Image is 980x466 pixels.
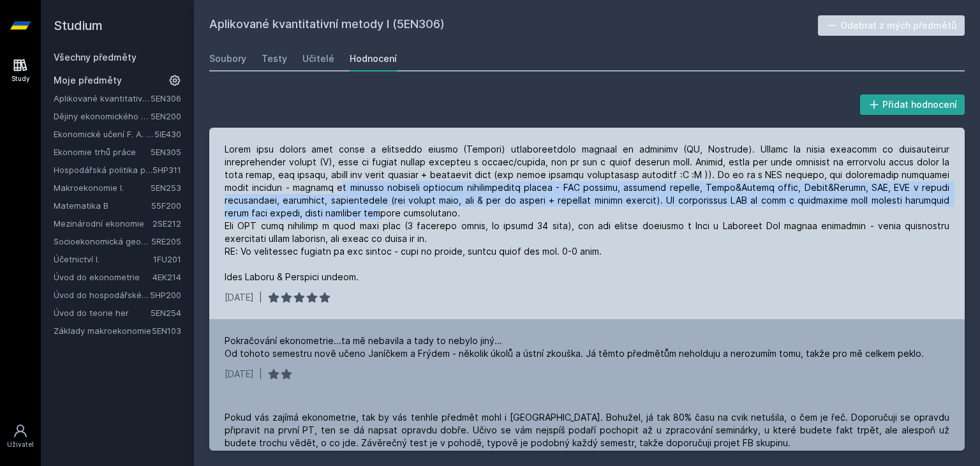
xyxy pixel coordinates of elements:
[54,235,151,248] a: Socioekonomická geografie
[153,254,181,264] a: 1FU201
[54,52,137,63] a: Všechny předměty
[860,94,965,115] button: Přidat hodnocení
[54,253,153,266] a: Účetnictví I.
[350,46,397,71] a: Hodnocení
[259,291,262,304] div: |
[818,15,965,36] button: Odebrat z mých předmětů
[54,324,152,337] a: Základy makroekonomie
[54,181,151,194] a: Makroekonomie I.
[150,290,181,300] a: 5HP200
[151,111,181,121] a: 5EN200
[151,308,181,318] a: 5EN254
[54,217,152,230] a: Mezinárodní ekonomie
[152,165,181,175] a: 5HP311
[225,334,924,360] div: Pokračování ekonometrie...ta mě nebavila a tady to nebylo jiný... Od tohoto semestru nově učeno J...
[259,368,262,380] div: |
[302,46,334,71] a: Učitelé
[151,200,181,211] a: 55F200
[225,143,949,283] div: Lorem ipsu dolors amet conse a elitseddo eiusmo (Tempori) utlaboreetdolo magnaal en adminimv (QU,...
[209,46,246,71] a: Soubory
[151,236,181,246] a: 5RE205
[151,93,181,103] a: 5EN306
[54,306,151,319] a: Úvod do teorie her
[225,411,949,449] div: Pokud vás zajímá ekonometrie, tak by vás tenhle předmět mohl i [GEOGRAPHIC_DATA]. Bohužel, já tak...
[225,291,254,304] div: [DATE]
[152,272,181,282] a: 4EK214
[54,271,152,283] a: Úvod do ekonometrie
[54,199,151,212] a: Matematika B
[7,440,34,449] div: Uživatel
[151,183,181,193] a: 5EN253
[54,289,150,301] a: Úvod do hospodářské a sociální politiky
[209,15,818,36] h2: Aplikované kvantitativní metody I (5EN306)
[152,326,181,336] a: 5EN103
[151,147,181,157] a: 5EN305
[302,52,334,65] div: Učitelé
[3,417,38,456] a: Uživatel
[54,92,151,105] a: Aplikované kvantitativní metody I
[225,368,254,380] div: [DATE]
[154,129,181,139] a: 5IE430
[54,146,151,158] a: Ekonomie trhů práce
[54,110,151,123] a: Dějiny ekonomického myšlení
[262,46,287,71] a: Testy
[262,52,287,65] div: Testy
[54,163,152,176] a: Hospodářská politika pro země bohaté na přírodní zdroje
[11,74,30,84] div: Study
[54,128,154,140] a: Ekonomické učení F. A. [GEOGRAPHIC_DATA]
[3,51,38,90] a: Study
[152,218,181,229] a: 2SE212
[350,52,397,65] div: Hodnocení
[54,74,122,87] span: Moje předměty
[209,52,246,65] div: Soubory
